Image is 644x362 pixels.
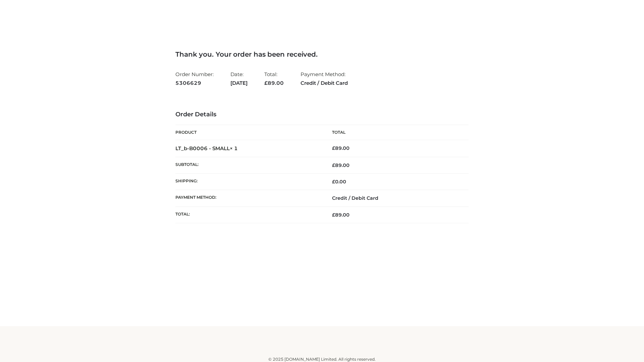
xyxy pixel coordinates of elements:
th: Subtotal: [175,157,322,173]
span: £ [332,145,335,151]
span: £ [332,162,335,168]
span: 89.00 [264,80,284,86]
th: Shipping: [175,174,322,190]
h3: Order Details [175,111,469,118]
strong: 5306629 [175,79,214,87]
span: £ [332,212,335,218]
th: Product [175,125,322,140]
td: Credit / Debit Card [322,190,469,206]
li: Total: [264,68,284,89]
h3: Thank you. Your order has been received. [175,50,469,58]
span: £ [332,179,335,185]
strong: Credit / Debit Card [301,79,348,87]
li: Order Number: [175,68,214,89]
span: 89.00 [332,162,350,168]
strong: × 1 [230,145,238,152]
th: Payment method: [175,190,322,206]
bdi: 89.00 [332,145,350,151]
li: Date: [230,68,248,89]
th: Total [322,125,469,140]
strong: [DATE] [230,79,248,87]
strong: LT_b-B0006 - SMALL [175,145,238,152]
th: Total: [175,206,322,223]
li: Payment Method: [301,68,348,89]
bdi: 0.00 [332,179,346,185]
span: 89.00 [332,212,350,218]
span: £ [264,80,268,86]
